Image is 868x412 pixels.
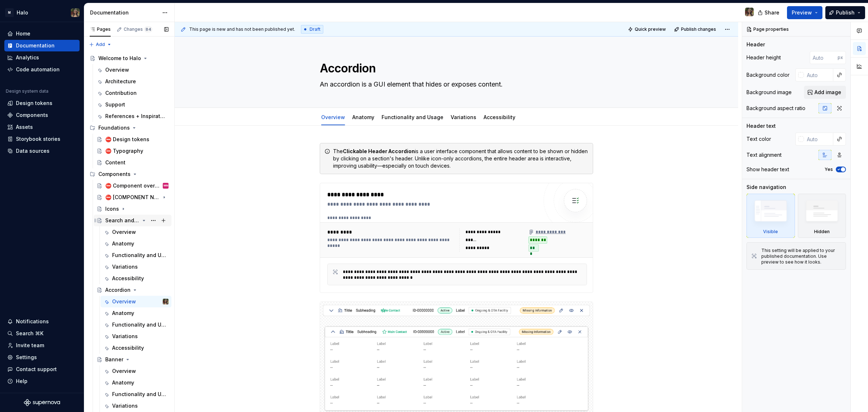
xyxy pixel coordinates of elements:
input: Auto [804,68,833,81]
div: Variations [112,263,138,270]
div: Header height [746,54,781,61]
div: Visible [763,229,778,235]
div: Settings [16,354,37,361]
button: Add [87,39,114,50]
a: Anatomy [352,114,374,120]
div: ⛔ Design tokens [105,136,149,143]
a: Anatomy [101,377,171,388]
div: Overview [105,66,129,73]
div: Content [105,159,125,166]
div: Accessibility [112,344,144,352]
div: Background image [746,89,792,96]
div: Contribution [105,89,137,97]
p: px [838,55,843,60]
div: Contact support [16,366,57,373]
div: Home [16,30,30,37]
a: Settings [4,352,80,363]
div: Help [16,378,27,385]
span: Preview [792,9,812,16]
div: Variations [112,333,138,340]
div: Invite team [16,342,44,349]
label: Yes [825,167,833,172]
button: Quick preview [626,24,669,34]
div: Functionality and Usage [112,391,167,398]
div: Search ⌘K [16,330,43,337]
a: ⛔ Typography [94,145,171,157]
textarea: Accordion [318,60,592,77]
a: Variations [101,261,171,273]
div: Support [105,101,125,108]
div: Design system data [6,88,48,94]
a: Overview [101,226,171,238]
a: OverviewLynne [101,296,171,307]
span: This page is new and has not been published yet. [189,26,295,32]
div: Halo [17,9,28,16]
div: Background aspect ratio [746,105,805,112]
a: Anatomy [101,238,171,249]
a: Components [4,109,80,121]
div: Overview [112,367,136,375]
a: Functionality and Usage [382,114,443,120]
button: Help [4,375,80,387]
div: Hidden [798,194,846,238]
span: Add image [814,89,841,96]
div: Code automation [16,66,60,73]
div: Welcome to Halo [98,55,141,62]
span: Quick preview [635,26,666,32]
button: Add image [804,86,846,99]
svg: Supernova Logo [24,399,60,406]
a: Content [94,157,171,168]
a: Variations [101,331,171,342]
a: Storybook stories [4,133,80,145]
div: Accessibility [481,109,518,125]
a: Code automation [4,64,80,75]
a: Design tokens [4,97,80,109]
div: Functionality and Usage [379,109,446,125]
div: Hidden [814,229,830,235]
input: Auto [804,133,833,146]
span: Share [765,9,779,16]
div: Visible [746,194,795,238]
div: Functionality and Usage [112,321,167,328]
div: This setting will be applied to your published documentation. Use preview to see how it looks. [761,248,841,265]
a: Invite team [4,340,80,351]
button: Share [754,6,784,19]
div: Variations [112,402,138,409]
span: Add [96,42,105,47]
a: Accessibility [484,114,515,120]
a: Accessibility [101,273,171,284]
a: Home [4,28,80,39]
div: The is a user interface component that allows content to be shown or hidden by clicking on a sect... [333,148,588,169]
div: Foundations [98,124,130,131]
div: Pages [90,26,111,32]
div: Components [98,171,131,178]
a: Variations [101,400,171,412]
a: Welcome to Halo [87,52,171,64]
a: Overview [321,114,345,120]
div: Assets [16,123,33,131]
div: Storybook stories [16,135,60,143]
div: Icons [105,205,119,213]
div: Overview [112,298,136,305]
a: Anatomy [101,307,171,319]
a: Functionality and Usage [101,249,171,261]
textarea: An accordion is a GUI element that hides or exposes content. [318,79,592,90]
div: Background color [746,71,790,79]
a: ⛔ Design tokens [94,134,171,145]
div: Header [746,41,765,48]
div: Design tokens [16,100,52,107]
button: Contact support [4,363,80,375]
div: Header text [746,122,776,130]
a: Analytics [4,52,80,63]
div: WM [163,182,168,189]
button: MHaloLynne [1,5,82,20]
a: References + Inspiration [94,110,171,122]
a: Accordion [94,284,171,296]
div: Anatomy [349,109,377,125]
img: Lynne [745,8,754,16]
div: Documentation [16,42,55,49]
a: Search and Filter [94,215,171,226]
div: Variations [448,109,479,125]
a: Contribution [94,87,171,99]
